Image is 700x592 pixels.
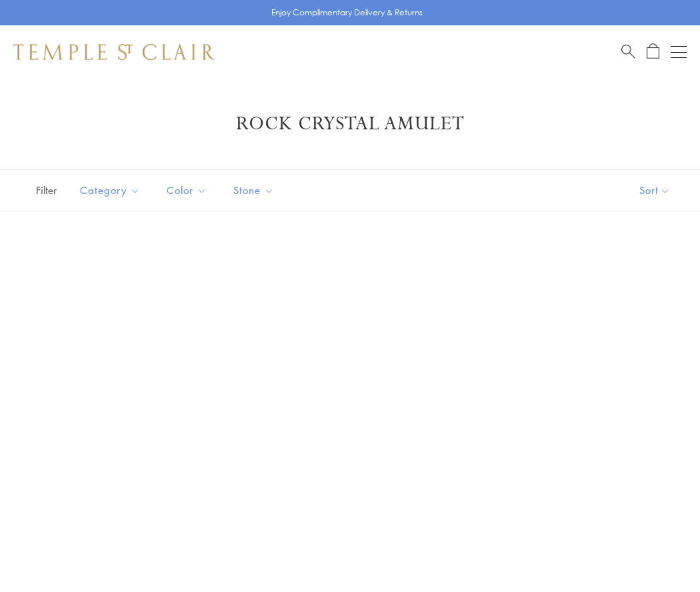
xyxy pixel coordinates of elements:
[33,112,667,136] h1: Rock Crystal Amulet
[13,44,215,60] img: Temple St. Clair
[70,175,150,205] button: Category
[647,43,659,60] a: Open Shopping Bag
[157,175,217,205] button: Color
[621,43,635,60] a: Search
[227,182,284,199] span: Stone
[271,6,423,19] p: Enjoy Complimentary Delivery & Returns
[609,170,700,211] button: Show sort by
[671,44,687,60] button: Open navigation
[160,182,217,199] span: Color
[73,182,150,199] span: Category
[223,175,284,205] button: Stone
